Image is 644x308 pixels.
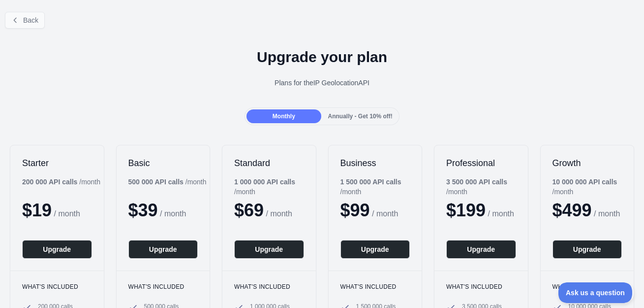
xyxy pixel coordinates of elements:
[340,178,401,186] b: 1 500 000 API calls
[552,200,592,220] span: $ 499
[552,177,634,197] div: / month
[558,282,634,303] iframe: Toggle Customer Support
[552,157,622,169] h2: Growth
[234,178,295,186] b: 1 000 000 API calls
[446,177,528,197] div: / month
[234,157,304,169] h2: Standard
[234,200,264,220] span: $ 69
[340,200,370,220] span: $ 99
[340,177,422,197] div: / month
[446,178,507,186] b: 3 500 000 API calls
[446,200,486,220] span: $ 199
[552,178,617,186] b: 10 000 000 API calls
[234,177,316,197] div: / month
[446,157,516,169] h2: Professional
[340,157,410,169] h2: Business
